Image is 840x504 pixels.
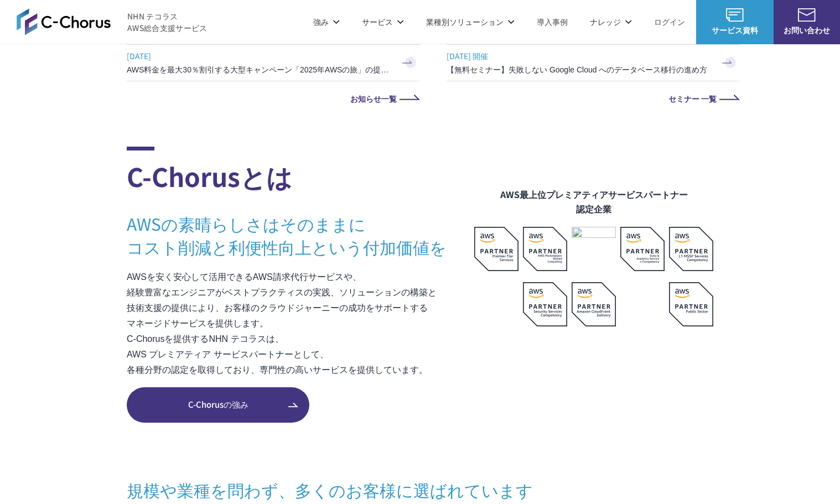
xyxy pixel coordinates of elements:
[447,95,740,102] a: セミナー 一覧
[362,16,404,28] p: サービス
[447,48,712,64] span: [DATE] 開催
[313,16,340,28] p: 強み
[654,16,685,28] a: ログイン
[774,24,840,36] span: お問い合わせ
[447,64,712,75] h3: 【無料セミナー】失敗しない Google Cloud へのデータベース移行の進め方
[537,16,568,28] a: 導入事例
[127,269,474,378] p: AWSを安く安心して活用できるAWS請求代行サービスや、 経験豊富なエンジニアがベストプラクティスの実践、ソリューションの構築と 技術支援の提供により、お客様のクラウドジャーニーの成功をサポート...
[127,212,474,258] h3: AWSの素晴らしさはそのままに コスト削減と利便性向上という付加価値を
[447,45,740,81] a: [DATE] 開催 【無料セミナー】失敗しない Google Cloud へのデータベース移行の進め方
[127,95,420,102] a: お知らせ一覧
[426,16,515,28] p: 業種別ソリューション
[127,478,713,501] h3: 規模や業種を問わず、 多くのお客様に選ばれています
[127,387,309,423] a: C-Chorusの強み
[127,11,208,34] span: NHN テコラス AWS総合支援サービス
[474,187,713,216] figcaption: AWS最上位プレミアティアサービスパートナー 認定企業
[127,398,309,411] span: C-Chorusの強み
[798,8,816,22] img: お問い合わせ
[696,24,774,36] span: サービス資料
[17,8,208,35] a: AWS総合支援サービス C-Chorus NHN テコラスAWS総合支援サービス
[17,8,111,35] img: AWS総合支援サービス C-Chorus
[590,16,632,28] p: ナレッジ
[127,147,474,195] h2: C-Chorusとは
[127,48,392,64] span: [DATE]
[726,8,744,22] img: AWS総合支援サービス C-Chorus サービス資料
[127,45,420,81] a: [DATE] AWS料金を最大30％割引する大型キャンペーン「2025年AWSの旅」の提供を開始
[127,64,392,75] h3: AWS料金を最大30％割引する大型キャンペーン「2025年AWSの旅」の提供を開始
